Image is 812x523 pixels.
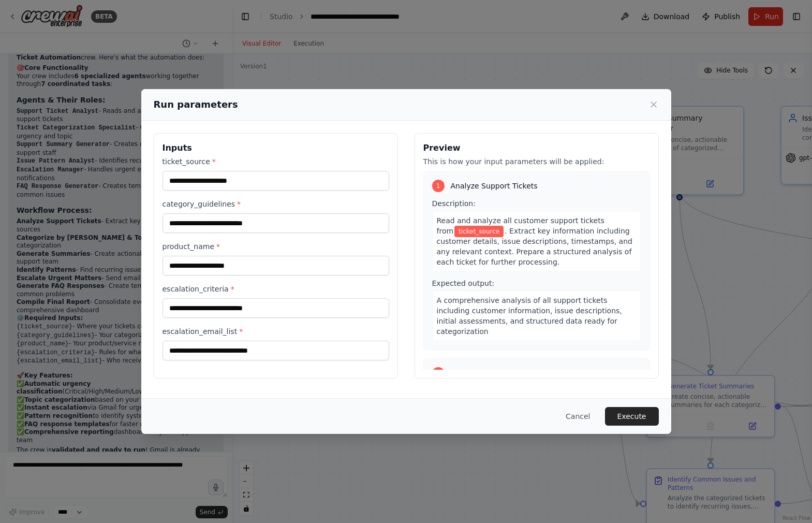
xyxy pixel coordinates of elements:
[437,216,605,235] span: Read and analyze all customer support tickets from
[163,284,389,294] label: escalation_criteria
[437,296,622,336] span: A comprehensive analysis of all support tickets including customer information, issue description...
[423,156,650,167] p: This is how your input parameters will be applied:
[163,326,389,337] label: escalation_email_list
[432,199,476,208] span: Description:
[163,199,389,209] label: category_guidelines
[451,368,628,379] span: Categorize Tickets by [PERSON_NAME] and Topic
[163,142,389,154] h3: Inputs
[437,227,632,266] span: . Extract key information including customer details, issue descriptions, timestamps, and any rel...
[432,279,495,287] span: Expected output:
[454,226,504,237] span: Variable: ticket_source
[432,367,445,380] div: 2
[432,180,445,192] div: 1
[557,407,598,426] button: Cancel
[154,97,238,112] h2: Run parameters
[605,407,659,426] button: Execute
[423,142,650,154] h3: Preview
[451,181,538,191] span: Analyze Support Tickets
[163,241,389,252] label: product_name
[163,156,389,167] label: ticket_source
